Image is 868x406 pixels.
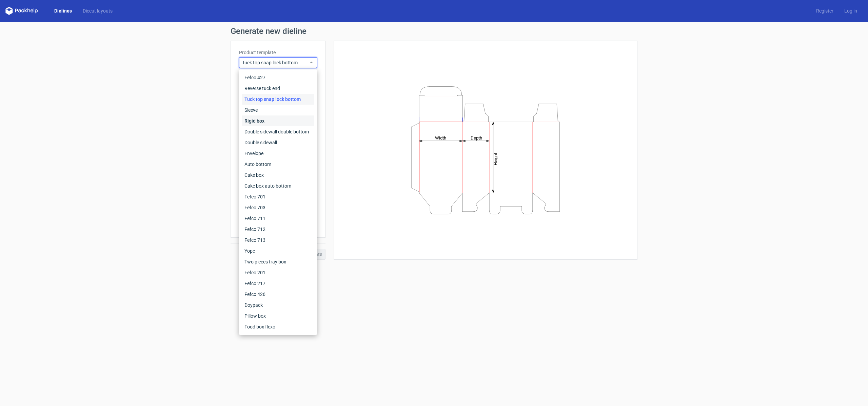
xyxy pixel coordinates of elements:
div: Fefco 217 [242,278,314,289]
a: Dielines [49,7,77,14]
div: Fefco 713 [242,235,314,245]
div: Tuck top snap lock bottom [242,94,314,105]
label: Product template [239,49,317,56]
a: Register [811,7,839,14]
div: Fefco 712 [242,224,314,235]
div: Reverse tuck end [242,83,314,94]
a: Diecut layouts [77,7,118,14]
a: Log in [839,7,863,14]
tspan: Width [435,135,446,140]
span: Tuck top snap lock bottom [242,59,309,66]
div: Rigid box [242,115,314,126]
div: Sleeve [242,105,314,115]
tspan: Depth [471,135,482,140]
div: Fefco 427 [242,72,314,83]
div: Fefco 711 [242,213,314,224]
div: Two pieces tray box [242,256,314,267]
div: Pillow box [242,311,314,321]
div: Auto bottom [242,159,314,170]
tspan: Height [493,152,498,165]
div: Fefco 426 [242,289,314,300]
div: Food box flexo [242,321,314,332]
div: Doypack [242,300,314,311]
div: Double sidewall double bottom [242,126,314,137]
div: Yope [242,245,314,256]
div: Fefco 701 [242,191,314,202]
div: Cake box auto bottom [242,180,314,191]
div: Fefco 201 [242,267,314,278]
div: Fefco 703 [242,202,314,213]
h1: Generate new dieline [231,27,637,35]
div: Double sidewall [242,137,314,148]
div: Envelope [242,148,314,159]
div: Cake box [242,170,314,180]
